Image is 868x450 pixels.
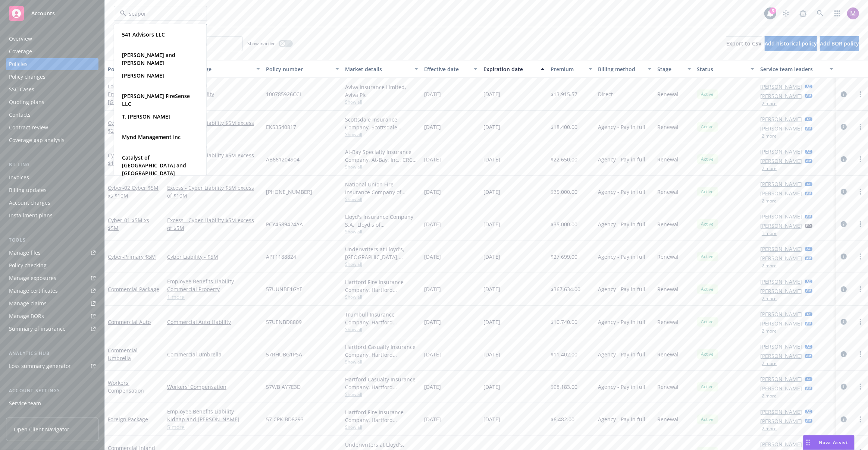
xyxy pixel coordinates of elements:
a: Commercial Auto [108,318,151,325]
a: circleInformation [839,90,848,99]
div: SSC Cases [9,84,34,95]
span: Agency - Pay in full [598,155,646,163]
div: Hartford Fire Insurance Company, Hartford Insurance Group [345,408,418,424]
div: Contract review [9,122,48,133]
span: Active [700,123,715,130]
button: 2 more [762,329,777,333]
a: Local Placement [108,83,160,113]
button: 2 more [762,361,777,366]
div: Status [697,65,746,73]
a: Excess - Cyber Liability $5M excess of $20M [167,119,260,135]
span: Show all [345,261,418,267]
a: Cyber Liability - $5M [167,253,260,261]
a: Switch app [830,6,845,21]
a: Employee Benefits Liability [167,407,260,415]
a: Cyber [108,152,149,167]
div: Manage certificates [9,285,58,297]
a: [PERSON_NAME] [760,375,802,383]
a: more [856,415,865,424]
div: Billing updates [9,184,47,196]
div: Effective date [424,65,469,73]
button: Policy number [263,60,342,78]
a: Accounts [6,3,98,24]
div: Coverage gap analysis [9,134,65,146]
div: Policy changes [9,71,46,83]
div: Aviva Insurance Limited, Aviva Plc [345,83,418,99]
a: Cyber [108,217,149,232]
a: circleInformation [839,350,848,359]
span: [DATE] [483,285,500,293]
a: Workers' Compensation [108,379,144,394]
span: Renewal [658,155,679,163]
div: Lines of coverage [167,65,252,73]
span: [DATE] [483,155,500,163]
div: Contacts [9,109,31,121]
span: Show all [345,229,418,235]
a: more [856,155,865,164]
a: Manage certificates [6,285,98,297]
span: PCY4589424AA [266,220,303,228]
span: Active [700,416,715,423]
div: Service team leaders [760,65,825,73]
a: [PERSON_NAME] [760,287,802,295]
div: Market details [345,65,410,73]
button: 2 more [762,394,777,398]
span: 57RHUBG1PSA [266,350,302,358]
span: Agency - Pay in full [598,383,646,391]
span: Agency - Pay in full [598,253,646,261]
span: $35,000.00 [551,188,577,196]
span: Renewal [658,285,679,293]
button: Add BOR policy [820,36,859,51]
div: Manage files [9,247,41,259]
a: Quoting plans [6,96,98,108]
span: Renewal [658,383,679,391]
div: National Union Fire Insurance Company of [GEOGRAPHIC_DATA], [GEOGRAPHIC_DATA], AIG [345,180,418,196]
a: Policy checking [6,259,98,271]
span: Active [700,221,715,227]
div: 5 [770,7,776,14]
div: Analytics hub [6,350,98,357]
a: Commercial Package [108,286,159,293]
span: 57UUNBE1GYE [266,285,303,293]
span: - 01 $5M xs $5M [108,217,149,232]
span: [DATE] [483,415,500,423]
span: Export to CSV [726,40,762,47]
div: Trumbull Insurance Company, Hartford Insurance Group [345,311,418,326]
a: [PERSON_NAME] [760,384,802,392]
a: Cyber [108,184,159,199]
a: Manage exposures [6,272,98,284]
a: circleInformation [839,415,848,424]
div: Lloyd's Insurance Company S.A., Lloyd's of [GEOGRAPHIC_DATA], Mosaic Americas Insurance Services LLC [345,213,418,229]
a: 1 more [167,293,260,301]
span: Agency - Pay in full [598,285,646,293]
a: Policy changes [6,71,98,83]
a: [PERSON_NAME] [760,320,802,327]
span: [DATE] [424,318,441,326]
a: [PERSON_NAME] [760,222,802,230]
a: [PERSON_NAME] [760,417,802,425]
span: $13,915.57 [551,90,577,98]
span: Renewal [658,415,679,423]
button: 2 more [762,199,777,203]
img: photo [847,7,859,19]
span: [DATE] [424,285,441,293]
button: Policy details [105,60,164,78]
a: [PERSON_NAME] [760,148,802,155]
div: Premium [551,65,584,73]
div: Hartford Casualty Insurance Company, Hartford Insurance Group [345,343,418,359]
span: Agency - Pay in full [598,220,646,228]
span: Active [700,318,715,325]
button: Export to CSV [726,36,762,51]
a: more [856,317,865,326]
span: $18,400.00 [551,123,577,131]
button: Status [694,60,758,78]
button: 2 more [762,427,777,431]
a: Employee Benefits Liability [167,277,260,285]
a: Overview [6,33,98,45]
strong: 541 Advisors LLC [122,31,165,38]
span: [DATE] [483,350,500,358]
strong: T. [PERSON_NAME] [122,113,170,120]
a: [PERSON_NAME] [760,92,802,100]
a: Report a Bug [796,6,811,21]
span: Nova Assist [819,439,848,446]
